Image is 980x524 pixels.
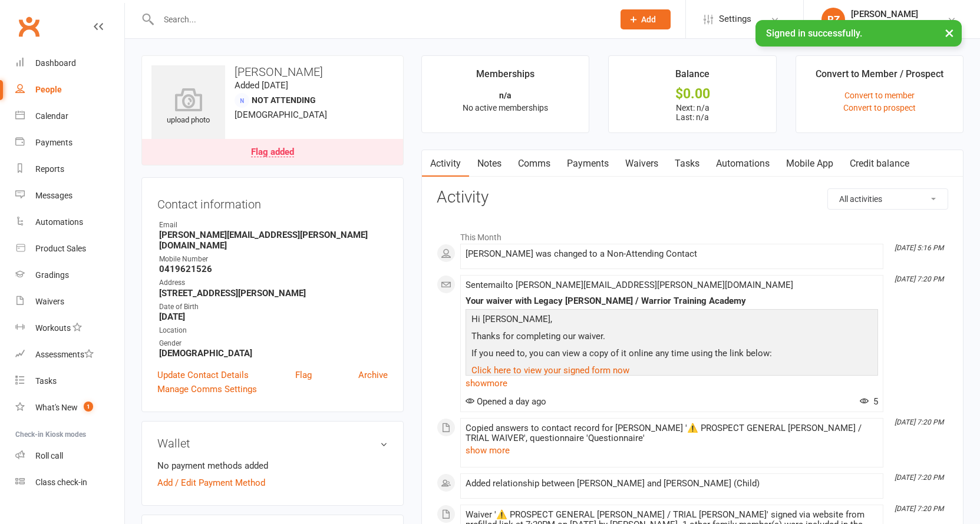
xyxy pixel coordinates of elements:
[619,103,765,122] p: Next: n/a Last: n/a
[468,329,875,346] p: Thanks for completing our waiver.
[816,67,943,88] div: Convert to Member / Prospect
[719,6,751,32] span: Settings
[851,19,918,30] div: Legacy WTA
[15,236,124,262] a: Product Sales
[469,150,510,177] a: Notes
[35,217,83,227] div: Automations
[666,150,708,177] a: Tasks
[895,244,943,252] i: [DATE] 5:16 PM
[159,325,388,336] div: Location
[157,368,249,382] a: Update Contact Details
[463,103,548,112] span: No active memberships
[675,67,710,88] div: Balance
[851,9,918,19] div: [PERSON_NAME]
[358,368,388,382] a: Archive
[510,150,559,177] a: Comms
[621,9,671,29] button: Add
[466,423,878,443] div: Copied answers to contact record for [PERSON_NAME] '⚠️ PROSPECT GENERAL [PERSON_NAME] / TRIAL WAI...
[159,220,388,231] div: Email
[466,443,510,457] button: show more
[895,505,943,513] i: [DATE] 7:20 PM
[15,288,124,315] a: Waivers
[159,288,388,299] strong: [STREET_ADDRESS][PERSON_NAME]
[466,479,878,489] div: Added relationship between [PERSON_NAME] and [PERSON_NAME] (Child)
[35,297,64,306] div: Waivers
[35,58,76,68] div: Dashboard
[35,451,63,460] div: Roll call
[15,443,124,469] a: Roll call
[708,150,778,177] a: Automations
[437,188,948,207] h3: Activity
[35,138,72,147] div: Payments
[939,20,960,45] button: ×
[844,91,915,100] a: Convert to member
[35,403,78,412] div: What's New
[778,150,842,177] a: Mobile App
[159,348,388,359] strong: [DEMOGRAPHIC_DATA]
[466,280,793,290] span: Sent email to [PERSON_NAME][EMAIL_ADDRESS][PERSON_NAME][DOMAIN_NAME]
[843,103,916,112] a: Convert to prospect
[617,150,666,177] a: Waivers
[422,150,469,177] a: Activity
[151,65,394,78] h3: [PERSON_NAME]
[157,459,388,473] li: No payment methods added
[159,230,388,251] strong: [PERSON_NAME][EMAIL_ADDRESS][PERSON_NAME][DOMAIN_NAME]
[35,270,69,280] div: Gradings
[895,418,943,426] i: [DATE] 7:20 PM
[895,473,943,482] i: [DATE] 7:20 PM
[35,244,86,253] div: Product Sales
[437,225,948,244] li: This Month
[15,209,124,236] a: Automations
[842,150,918,177] a: Credit balance
[151,88,225,127] div: upload photo
[15,394,124,421] a: What's New1
[15,77,124,103] a: People
[14,12,44,41] a: Clubworx
[35,111,68,121] div: Calendar
[84,402,93,412] span: 1
[15,315,124,341] a: Workouts
[471,365,629,376] a: Click here to view your signed form now
[466,296,878,306] div: Your waiver with Legacy [PERSON_NAME] / Warrior Training Academy
[15,469,124,496] a: Class kiosk mode
[476,67,534,88] div: Memberships
[35,350,94,359] div: Assessments
[159,254,388,265] div: Mobile Number
[35,323,71,333] div: Workouts
[466,249,878,259] div: [PERSON_NAME] was changed to a Non-Attending Contact
[559,150,617,177] a: Payments
[766,28,862,39] span: Signed in successfully.
[157,476,265,490] a: Add / Edit Payment Method
[466,396,546,407] span: Opened a day ago
[251,148,294,157] div: Flag added
[159,338,388,349] div: Gender
[157,193,388,211] h3: Contact information
[35,477,87,487] div: Class check-in
[35,85,62,94] div: People
[159,311,388,322] strong: [DATE]
[15,50,124,77] a: Dashboard
[159,301,388,313] div: Date of Birth
[159,264,388,274] strong: 0419621526
[468,346,875,363] p: If you need to, you can view a copy of it online any time using the link below:
[895,275,943,283] i: [DATE] 7:20 PM
[15,262,124,288] a: Gradings
[468,312,875,329] p: Hi [PERSON_NAME],
[159,277,388,288] div: Address
[15,103,124,130] a: Calendar
[499,91,512,100] strong: n/a
[15,130,124,156] a: Payments
[15,341,124,368] a: Assessments
[295,368,312,382] a: Flag
[641,15,656,24] span: Add
[821,8,845,31] div: RZ
[35,376,57,386] div: Tasks
[466,375,878,392] a: show more
[235,80,288,91] time: Added [DATE]
[35,191,72,200] div: Messages
[155,11,605,28] input: Search...
[157,437,388,450] h3: Wallet
[15,156,124,183] a: Reports
[15,183,124,209] a: Messages
[860,396,878,407] span: 5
